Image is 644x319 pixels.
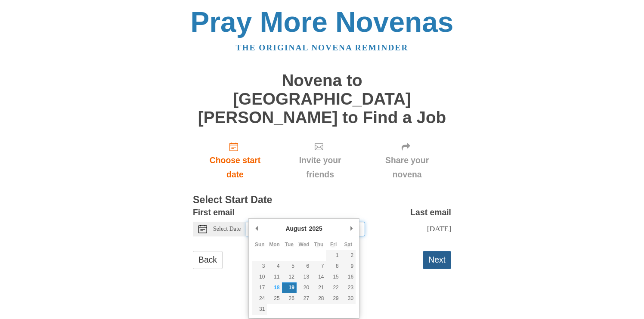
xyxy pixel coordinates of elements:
[282,272,297,282] button: 12
[285,242,294,248] abbr: Tuesday
[326,293,341,304] button: 29
[255,242,265,248] abbr: Sunday
[236,43,409,52] a: The original novena reminder
[282,282,297,293] button: 19
[252,293,267,304] button: 24
[277,135,363,186] div: Click "Next" to confirm your start date first.
[311,282,326,293] button: 21
[311,293,326,304] button: 28
[299,242,310,248] abbr: Wednesday
[267,282,282,293] button: 18
[267,293,282,304] button: 25
[341,293,356,304] button: 30
[341,250,356,261] button: 2
[326,282,341,293] button: 22
[213,226,241,232] span: Select Date
[252,261,267,272] button: 3
[193,195,451,206] h3: Select Start Date
[282,261,297,272] button: 5
[269,242,280,248] abbr: Monday
[191,6,454,38] a: Pray More Novenas
[314,242,323,248] abbr: Thursday
[308,222,324,235] div: 2025
[297,282,311,293] button: 20
[267,272,282,282] button: 11
[326,250,341,261] button: 1
[341,272,356,282] button: 16
[311,261,326,272] button: 7
[252,282,267,293] button: 17
[246,222,365,236] input: Use the arrow keys to pick a date
[252,304,267,315] button: 31
[201,153,269,182] span: Choose start date
[193,71,451,127] h1: Novena to [GEOGRAPHIC_DATA][PERSON_NAME] to Find a Job
[363,135,451,186] div: Click "Next" to confirm your start date first.
[311,272,326,282] button: 14
[282,293,297,304] button: 26
[286,153,354,182] span: Invite your friends
[410,205,451,220] label: Last email
[193,135,277,186] a: Choose start date
[341,261,356,272] button: 9
[267,261,282,272] button: 4
[347,222,356,235] button: Next Month
[193,251,223,269] a: Back
[284,222,307,235] div: August
[297,293,311,304] button: 27
[252,222,261,235] button: Previous Month
[427,224,451,233] span: [DATE]
[423,251,451,269] button: Next
[372,153,443,182] span: Share your novena
[252,272,267,282] button: 10
[341,282,356,293] button: 23
[326,272,341,282] button: 15
[326,261,341,272] button: 8
[297,261,311,272] button: 6
[344,242,353,248] abbr: Saturday
[297,272,311,282] button: 13
[193,205,235,220] label: First email
[330,242,337,248] abbr: Friday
